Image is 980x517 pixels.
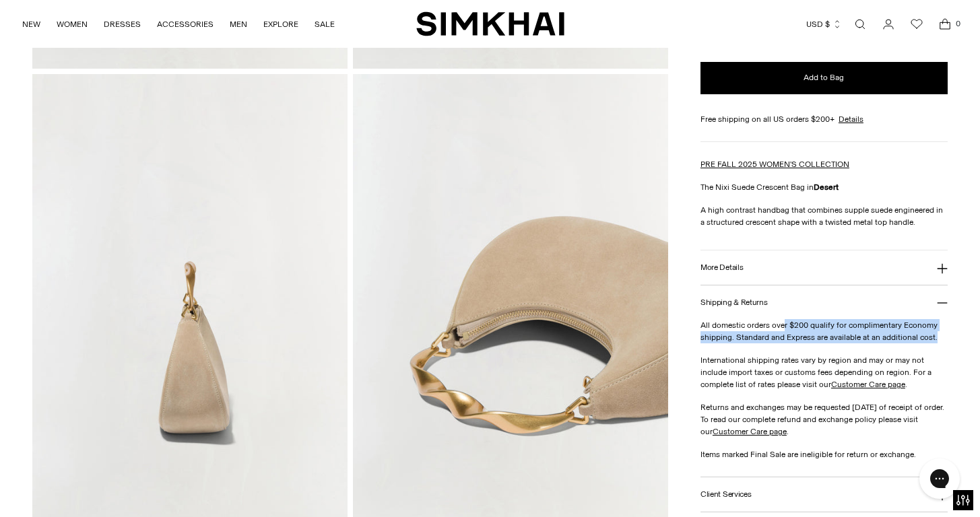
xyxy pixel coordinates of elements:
a: Go to the account page [875,11,902,38]
p: All domestic orders over $200 qualify for complimentary Economy shipping. Standard and Express ar... [700,319,948,343]
a: Customer Care page [831,380,905,389]
button: USD $ [806,9,842,39]
a: SIMKHAI [416,11,564,37]
iframe: Sign Up via Text for Offers [11,466,135,506]
a: WOMEN [57,9,88,39]
a: ACCESSORIES [157,9,214,39]
a: DRESSES [104,9,141,39]
a: NEW [22,9,40,39]
a: MEN [230,9,247,39]
p: International shipping rates vary by region and may or may not include import taxes or customs fe... [700,354,948,390]
div: Free shipping on all US orders $200+ [700,113,948,125]
button: Shipping & Returns [700,285,948,319]
h3: More Details [700,263,743,272]
a: EXPLORE [263,9,298,39]
p: The Nixi Suede Crescent Bag in [700,181,948,193]
strong: Desert [814,182,839,192]
a: PRE FALL 2025 WOMEN'S COLLECTION [700,160,849,169]
p: Items marked Final Sale are ineligible for return or exchange. [700,448,948,460]
a: SALE [315,9,335,39]
p: A high contrast handbag that combines supple suede engineered in a structured crescent shape with... [700,204,948,228]
iframe: Gorgias live chat messenger [913,454,967,504]
span: Add to Bag [804,72,844,83]
button: Add to Bag [700,62,948,94]
p: Returns and exchanges may be requested [DATE] of receipt of order. To read our complete refund an... [700,401,948,438]
button: Client Services [700,477,948,512]
a: Wishlist [903,11,930,38]
span: 0 [952,18,964,30]
h3: Shipping & Returns [700,298,768,306]
h3: Client Services [700,490,752,499]
a: Customer Care page [713,427,787,436]
button: More Details [700,250,948,285]
a: Open cart modal [932,11,958,38]
a: Open search modal [847,11,874,38]
a: Details [839,113,863,125]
